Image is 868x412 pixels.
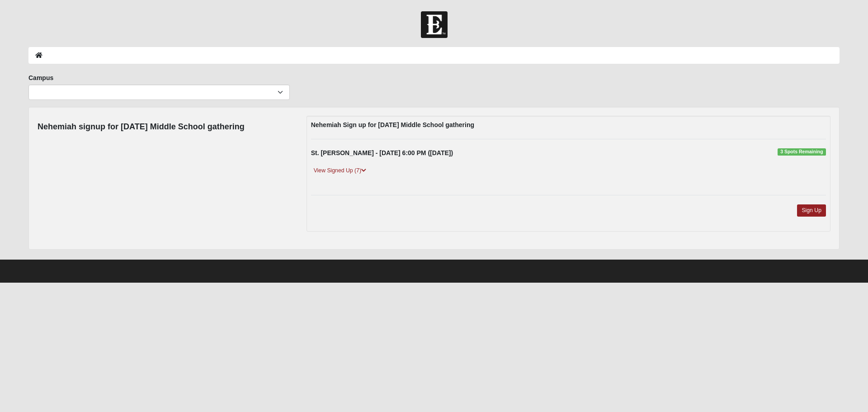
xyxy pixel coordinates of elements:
h4: Nehemiah signup for [DATE] Middle School gathering [38,122,245,132]
span: 3 Spots Remaining [778,148,826,156]
a: View Signed Up (7) [311,166,369,175]
img: Church of Eleven22 Logo [421,11,448,38]
strong: Nehemiah Sign up for [DATE] Middle School gathering [311,121,474,128]
a: Sign Up [797,204,826,217]
strong: St. [PERSON_NAME] - [DATE] 6:00 PM ([DATE]) [311,149,453,156]
label: Campus [28,73,53,82]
